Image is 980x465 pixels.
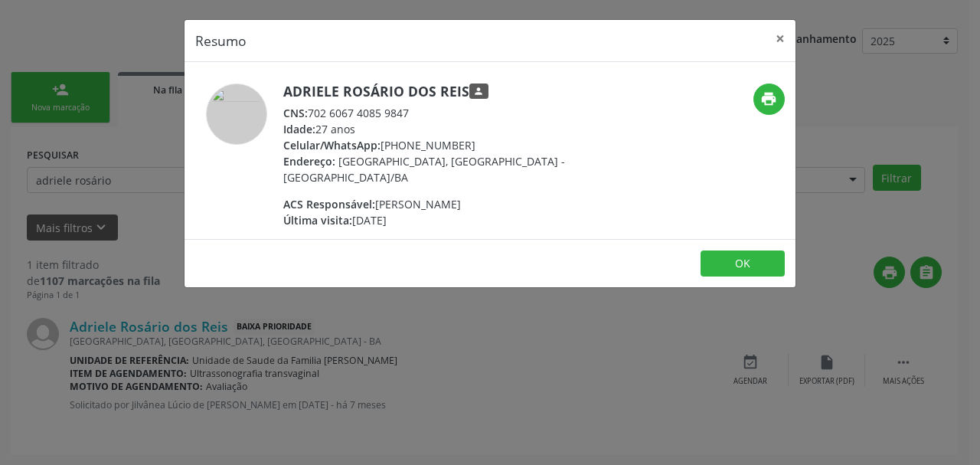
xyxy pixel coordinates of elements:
[206,84,267,145] img: accompaniment
[283,84,581,100] h5: Adriele Rosário dos Reis
[283,213,352,228] span: Última visita:
[765,20,795,57] button: Close
[283,138,381,152] span: Celular/WhatsApp:
[283,212,581,228] div: [DATE]
[473,86,484,97] i: person
[469,84,488,100] span: Responsável
[195,31,247,51] h5: Resumo
[701,251,785,277] button: OK
[283,137,581,153] div: [PHONE_NUMBER]
[283,197,375,211] span: ACS Responsável:
[283,196,581,212] div: [PERSON_NAME]
[283,106,308,120] span: CNS:
[753,84,785,115] button: print
[283,105,581,121] div: 702 6067 4085 9847
[283,154,565,185] span: [GEOGRAPHIC_DATA], [GEOGRAPHIC_DATA] - [GEOGRAPHIC_DATA]/BA
[283,154,335,169] span: Endereço:
[283,121,581,137] div: 27 anos
[760,90,777,107] i: print
[283,122,315,136] span: Idade:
